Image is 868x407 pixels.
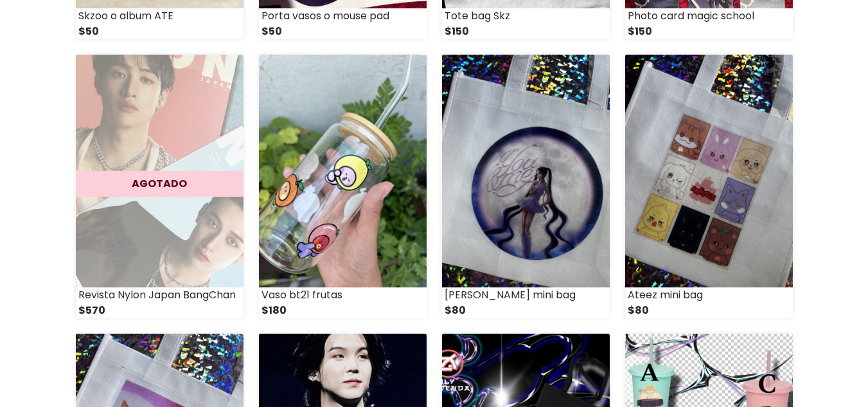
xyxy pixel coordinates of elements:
div: Skzoo o album ATE [76,8,244,24]
div: [PERSON_NAME] mini bag [442,287,610,303]
img: small_1709872974112.jpeg [442,55,610,287]
div: $150 [625,24,793,39]
a: [PERSON_NAME] mini bag $80 [442,55,610,318]
div: Tote bag Skz [442,8,610,24]
div: $150 [442,24,610,39]
img: small_1713225877054.jpeg [76,55,244,287]
div: Ateez mini bag [625,287,793,303]
div: Photo card magic school [625,8,793,24]
div: AGOTADO [76,171,244,197]
div: $50 [76,24,244,39]
a: AGOTADO Revista Nylon Japan BangChan $570 [76,55,244,318]
div: Revista Nylon Japan BangChan [76,287,244,303]
img: small_1710704415474.jpeg [259,55,427,287]
div: Porta vasos o mouse pad [259,8,427,24]
a: Vaso bt21 frutas $180 [259,55,427,318]
div: $570 [76,303,244,318]
div: $50 [259,24,427,39]
div: Vaso bt21 frutas [259,287,427,303]
a: Ateez mini bag $80 [625,55,793,318]
div: $80 [625,303,793,318]
div: $180 [259,303,427,318]
img: small_1709872877500.jpeg [625,55,793,287]
div: $80 [442,303,610,318]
